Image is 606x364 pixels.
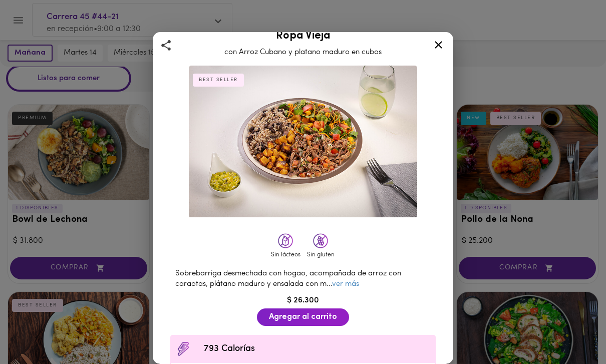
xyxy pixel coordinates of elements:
[224,49,382,56] span: con Arroz Cubano y platano maduro en cubos
[313,233,328,248] img: glutenfree.png
[306,251,336,259] div: Sin gluten
[176,341,191,356] img: Contenido calórico
[332,280,359,288] a: ver más
[257,308,349,326] button: Agregar al carrito
[270,251,300,259] div: Sin lácteos
[175,270,401,288] span: Sobrebarriga desmechada con hogao, acompañada de arroz con caraotas, plátano maduro y ensalada co...
[165,295,441,306] div: $ 26.300
[269,312,337,322] span: Agregar al carrito
[189,66,417,218] img: Ropa Vieja
[204,342,430,356] span: 793 Calorías
[548,306,596,354] iframe: Messagebird Livechat Widget
[165,30,441,42] h2: Ropa Vieja
[193,74,244,87] div: BEST SELLER
[278,233,293,248] img: dairyfree.png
